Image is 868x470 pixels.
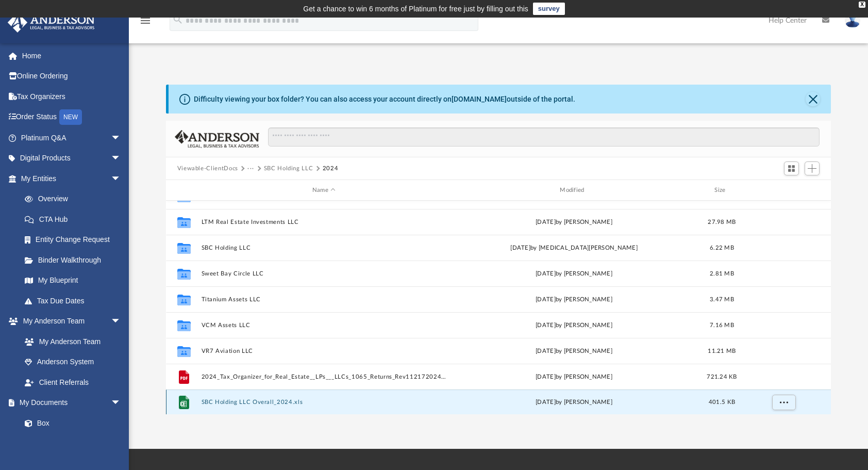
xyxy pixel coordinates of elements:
a: [DOMAIN_NAME] [452,95,507,103]
a: Platinum Q&Aarrow_drop_down [7,127,137,148]
div: Name [201,186,446,195]
button: VCM Assets LLC [201,322,446,329]
input: Search files and folders [268,127,820,147]
button: Sweet Bay Circle LLC [201,270,446,277]
div: id [747,186,819,195]
button: Viewable-ClientDocs [177,164,238,173]
button: LTM Real Estate Investments LLC [201,219,446,225]
img: User Pic [845,13,860,28]
button: SBC Holding LLC Overall_2024.xls [201,399,446,406]
button: Close [806,92,820,106]
i: search [172,14,183,25]
span: 2.81 MB [710,271,734,277]
a: Binder Walkthrough [14,250,137,270]
span: arrow_drop_down [111,127,131,149]
a: Overview [14,189,137,209]
div: [DATE] by [PERSON_NAME] [451,218,696,227]
span: 3.47 MB [710,297,734,302]
div: [DATE] by [PERSON_NAME] [451,398,696,407]
a: Home [7,45,137,66]
a: Client Referrals [14,372,131,393]
span: 6.22 MB [710,245,734,251]
button: SBC Holding LLC [264,164,313,173]
span: arrow_drop_down [111,393,131,414]
button: SBC Holding LLC [201,245,446,251]
span: arrow_drop_down [111,148,131,169]
a: Anderson System [14,352,131,372]
span: 401.5 KB [709,399,735,405]
a: Tax Due Dates [14,290,137,311]
div: [DATE] by [PERSON_NAME] [451,192,696,201]
i: menu [139,14,152,27]
button: Titanium Assets LLC [201,296,446,303]
button: More options [772,395,795,410]
div: [DATE] by [PERSON_NAME] [451,295,696,304]
span: arrow_drop_down [111,311,131,332]
div: [DATE] by [PERSON_NAME] [451,269,696,279]
div: [DATE] by [PERSON_NAME] [451,347,696,356]
div: Modified [451,186,697,195]
a: My Blueprint [14,270,131,291]
span: 7.16 MB [710,322,734,328]
a: My Anderson Teamarrow_drop_down [7,311,131,332]
img: Anderson Advisors Platinum Portal [5,12,98,33]
a: Online Ordering [7,66,137,87]
a: CTA Hub [14,209,137,230]
a: Box [14,413,126,433]
a: Entity Change Request [14,230,137,250]
span: 721.24 KB [707,374,737,380]
span: 27.98 MB [708,219,736,225]
div: [DATE] by [PERSON_NAME] [451,321,696,330]
div: grid [166,201,831,415]
a: Order StatusNEW [7,107,137,128]
button: 2024 [323,164,339,173]
span: 11.21 MB [708,348,736,354]
a: Digital Productsarrow_drop_down [7,148,137,169]
a: Meeting Minutes [14,433,131,454]
a: My Documentsarrow_drop_down [7,393,131,413]
a: My Entitiesarrow_drop_down [7,168,137,189]
button: 2024_Tax_Organizer_for_Real_Estate__LPs___LLCs_1065_Returns_Rev112172024.pdf [201,374,446,380]
button: Switch to Grid View [784,161,799,176]
div: NEW [59,109,82,125]
a: Tax Organizers [7,86,137,107]
div: Size [701,186,742,195]
div: Get a chance to win 6 months of Platinum for free just by filling out this [303,3,528,15]
a: menu [139,20,152,27]
a: survey [533,3,565,15]
button: Add [805,161,820,176]
div: id [170,186,196,195]
button: ··· [247,164,254,173]
div: [DATE] by [PERSON_NAME] [451,372,696,382]
button: VR7 Aviation LLC [201,348,446,354]
div: close [859,2,865,8]
div: [DATE] by [MEDICAL_DATA][PERSON_NAME] [451,244,696,253]
span: arrow_drop_down [111,168,131,189]
a: My Anderson Team [14,331,126,352]
div: Difficulty viewing your box folder? You can also access your account directly on outside of the p... [194,94,575,105]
